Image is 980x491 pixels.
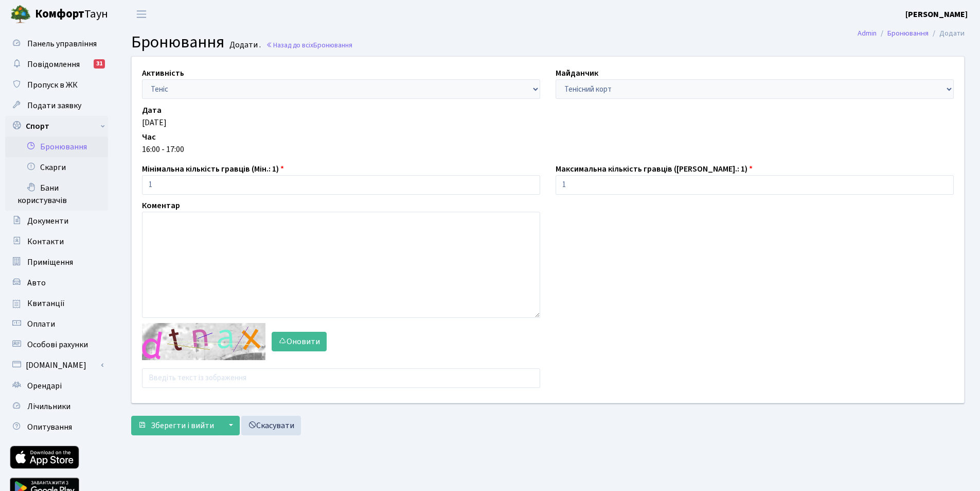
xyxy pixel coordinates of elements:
div: [DATE] [142,116,954,129]
span: Пропуск в ЖК [27,79,78,91]
a: Назад до всіхБронювання [266,40,352,50]
a: Бронювання [887,28,929,39]
a: Панель управління [5,33,108,54]
label: Максимальна кількість гравців ([PERSON_NAME].: 1) [556,163,753,175]
button: Оновити [272,332,327,351]
a: Опитування [5,417,108,437]
a: Особові рахунки [5,334,108,355]
span: Бронювання [131,30,224,54]
a: Подати заявку [5,95,108,116]
a: [PERSON_NAME] [905,8,968,21]
span: Квитанції [27,298,65,309]
a: Контакти [5,231,108,252]
a: Документи [5,211,108,231]
span: Документи [27,215,68,227]
span: Повідомлення [27,59,80,70]
span: Панель управління [27,38,97,49]
label: Активність [142,67,184,79]
span: Зберегти і вийти [151,420,214,431]
a: Авто [5,273,108,293]
a: Скарги [5,157,108,178]
button: Зберегти і вийти [131,416,221,435]
a: Квитанції [5,293,108,314]
span: Приміщення [27,257,73,268]
a: Бани користувачів [5,178,108,211]
a: Приміщення [5,252,108,273]
a: Скасувати [241,416,301,435]
a: Admin [858,28,877,39]
button: Переключити навігацію [129,6,154,23]
label: Час [142,131,156,143]
a: Пропуск в ЖК [5,75,108,95]
li: Додати [929,28,965,39]
span: Подати заявку [27,100,81,111]
span: Особові рахунки [27,339,88,350]
label: Майданчик [556,67,598,79]
input: Введіть текст із зображення [142,368,540,388]
a: [DOMAIN_NAME] [5,355,108,376]
span: Бронювання [313,40,352,50]
b: [PERSON_NAME] [905,9,968,20]
a: Повідомлення31 [5,54,108,75]
nav: breadcrumb [842,23,980,44]
label: Мінімальна кількість гравців (Мін.: 1) [142,163,284,175]
img: logo.png [10,4,31,25]
div: 16:00 - 17:00 [142,143,954,156]
img: default [142,323,265,360]
a: Лічильники [5,396,108,417]
b: Комфорт [35,6,84,22]
span: Лічильники [27,401,70,412]
span: Таун [35,6,108,23]
a: Спорт [5,116,108,137]
a: Орендарі [5,376,108,396]
span: Контакти [27,236,64,247]
a: Оплати [5,314,108,334]
small: Додати . [227,40,261,50]
label: Дата [142,104,162,116]
span: Опитування [27,421,72,433]
span: Авто [27,277,46,289]
span: Оплати [27,318,55,330]
div: 31 [94,59,105,69]
span: Орендарі [27,380,62,392]
a: Бронювання [5,137,108,157]
label: Коментар [142,199,180,212]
